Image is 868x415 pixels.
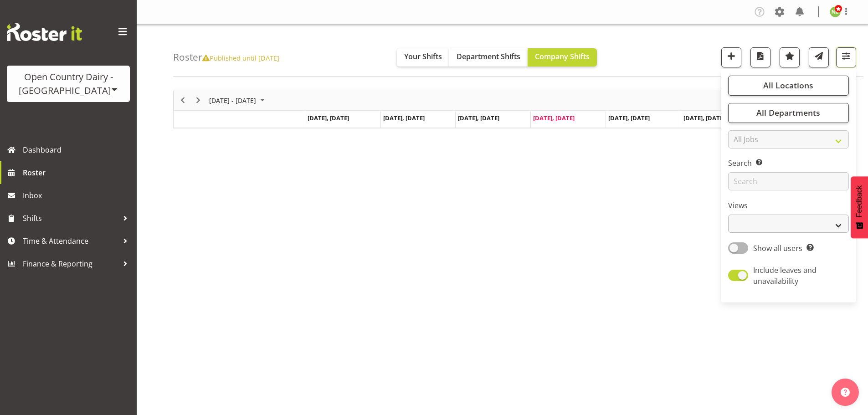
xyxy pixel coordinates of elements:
[397,48,449,67] button: Your Shifts
[528,48,597,67] button: Company Shifts
[830,6,841,17] img: nicole-lloyd7454.jpg
[404,51,442,61] span: Your Shifts
[753,243,802,253] span: Show all users
[809,47,829,67] button: Send a list of all shifts for the selected filtered period to all rostered employees.
[175,91,190,110] div: previous period
[383,114,425,122] span: [DATE], [DATE]
[836,47,856,67] button: Filter Shifts
[7,23,82,41] img: Rosterit website logo
[851,176,868,238] button: Feedback - Show survey
[190,91,206,110] div: next period
[23,234,118,248] span: Time & Attendance
[683,114,725,122] span: [DATE], [DATE]
[16,70,121,97] div: Open Country Dairy - [GEOGRAPHIC_DATA]
[841,388,850,397] img: help-xxl-2.png
[855,185,863,217] span: Feedback
[308,114,349,122] span: [DATE], [DATE]
[728,172,849,190] input: Search
[23,143,132,157] span: Dashboard
[721,47,741,67] button: Add a new shift
[458,114,499,122] span: [DATE], [DATE]
[728,103,849,123] button: All Departments
[728,76,849,96] button: All Locations
[728,158,849,169] label: Search
[173,91,832,128] div: Timeline Week of October 9, 2025
[780,47,800,67] button: Highlight an important date within the roster.
[23,257,118,271] span: Finance & Reporting
[535,51,590,61] span: Company Shifts
[756,107,820,118] span: All Departments
[23,211,118,225] span: Shifts
[750,47,770,67] button: Download a PDF of the roster according to the set date range.
[457,51,520,61] span: Department Shifts
[202,53,279,62] span: Published until [DATE]
[177,95,189,106] button: Previous
[608,114,650,122] span: [DATE], [DATE]
[23,189,132,202] span: Inbox
[173,52,279,62] h4: Roster
[763,80,813,91] span: All Locations
[23,166,132,179] span: Roster
[208,95,257,106] span: [DATE] - [DATE]
[208,95,269,106] button: October 2025
[533,114,575,122] span: [DATE], [DATE]
[728,200,849,211] label: Views
[753,265,817,286] span: Include leaves and unavailability
[206,91,270,110] div: October 06 - 12, 2025
[192,95,205,106] button: Next
[449,48,528,67] button: Department Shifts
